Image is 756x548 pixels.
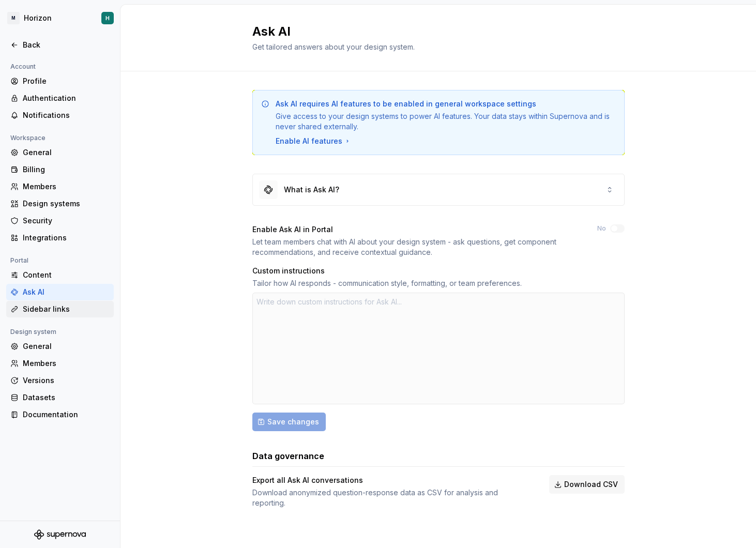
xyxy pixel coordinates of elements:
iframe: User feedback survey [523,340,756,548]
svg: Supernova Logo [34,529,86,540]
button: Enable AI features [276,136,352,146]
div: What is Ask AI? [284,185,339,195]
div: Horizon [24,13,52,23]
div: General [23,341,110,352]
button: MHorizonH [2,7,118,29]
div: Account [6,60,40,73]
div: Authentication [23,93,110,103]
div: Integrations [23,233,110,243]
div: Ask AI requires AI features to be enabled in general workspace settings [276,99,536,109]
a: Authentication [6,90,114,106]
a: General [6,338,114,355]
a: Billing [6,161,114,178]
a: Members [6,355,114,372]
h3: Data governance [252,450,324,462]
a: Content [6,267,114,283]
div: Custom instructions [252,266,625,276]
div: Let team members chat with AI about your design system - ask questions, get component recommendat... [252,237,579,257]
a: Documentation [6,406,114,423]
div: Content [23,270,110,280]
a: Back [6,37,114,53]
div: Export all Ask AI conversations [252,475,531,485]
a: Datasets [6,389,114,406]
a: Design systems [6,195,114,212]
label: No [597,224,606,233]
a: Notifications [6,107,114,124]
div: Design systems [23,199,110,209]
div: M [7,12,20,24]
div: Give access to your design systems to power AI features. Your data stays within Supernova and is ... [276,111,616,132]
div: Back [23,40,110,50]
a: Integrations [6,230,114,246]
div: General [23,147,110,158]
div: Enable Ask AI in Portal [252,224,579,235]
a: Versions [6,372,114,389]
a: Sidebar links [6,301,114,317]
div: Documentation [23,409,110,420]
div: Versions [23,375,110,386]
div: Members [23,358,110,369]
div: Download anonymized question-response data as CSV for analysis and reporting. [252,488,531,508]
div: Members [23,181,110,192]
div: Billing [23,164,110,175]
div: Sidebar links [23,304,110,314]
a: Members [6,178,114,195]
div: Ask AI [23,287,110,297]
a: Ask AI [6,284,114,300]
div: Datasets [23,392,110,403]
a: Security [6,212,114,229]
div: Workspace [6,132,50,144]
a: General [6,144,114,161]
div: H [105,14,110,22]
a: Profile [6,73,114,89]
div: Design system [6,326,61,338]
div: Tailor how AI responds - communication style, formatting, or team preferences. [252,278,625,288]
div: Notifications [23,110,110,120]
span: Get tailored answers about your design system. [252,42,415,51]
div: Portal [6,254,33,267]
div: Security [23,216,110,226]
h2: Ask AI [252,23,612,40]
div: Profile [23,76,110,86]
